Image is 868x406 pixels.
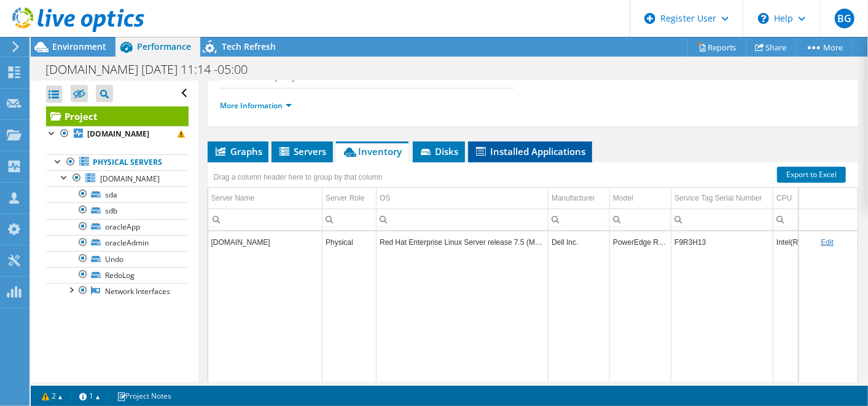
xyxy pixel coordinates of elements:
span: Graphs [214,145,262,157]
span: [DOMAIN_NAME] [100,173,160,184]
a: Edit [821,238,834,247]
a: Network Interfaces [46,283,189,299]
a: [DOMAIN_NAME] [46,170,189,186]
a: Undo [46,251,189,267]
a: RedoLog [46,267,189,283]
td: Service Tag Serial Number Column [671,188,773,209]
td: Column OS, Filter cell [377,209,549,230]
span: BG [835,9,854,28]
div: Server Role [326,191,364,205]
a: More [796,38,853,57]
a: sdb [46,202,189,218]
td: Column Server Name, Value dilo-sf9r3h13.gomsa-logistica.mx [208,231,323,253]
b: [DOMAIN_NAME] [87,129,149,139]
td: Column Service Tag Serial Number, Value F9R3H13 [671,231,773,253]
div: CPU [776,191,792,205]
div: Drag a column header here to group by that column [211,169,386,186]
a: [DOMAIN_NAME] [46,126,189,142]
span: Installed Applications [474,145,586,157]
a: Export to Excel [777,167,846,183]
div: Service Tag Serial Number [674,191,762,205]
a: Project Notes [108,388,180,404]
td: Server Role Column [323,188,377,209]
a: oracleAdmin [46,235,189,251]
a: More Information [220,100,292,111]
div: Server Name [211,191,255,205]
span: Tech Refresh [222,41,276,52]
td: Column OS, Value Red Hat Enterprise Linux Server release 7.5 (Maipo) [377,231,549,253]
b: 0 GiB [428,72,447,82]
a: Project [46,106,189,126]
svg: \n [758,13,769,24]
div: Model [613,191,633,205]
td: Column Model, Filter cell [610,209,671,230]
td: Column Server Role, Value Physical [323,231,377,253]
a: Share [746,38,796,57]
span: Inventory [342,145,402,157]
td: Column Manufacturer, Filter cell [549,209,610,230]
td: Column Service Tag Serial Number, Filter cell [671,209,773,230]
a: 2 [33,388,71,404]
a: 1 [71,388,109,404]
div: Physical [326,235,373,250]
span: Servers [278,145,327,157]
a: sda [46,186,189,202]
td: Column Manufacturer, Value Dell Inc. [549,231,610,253]
td: Model Column [610,188,671,209]
a: Reports [687,38,746,57]
h1: [DOMAIN_NAME] [DATE] 11:14 -05:00 [40,63,267,76]
td: Manufacturer Column [549,188,610,209]
a: Physical Servers [46,154,189,170]
span: Performance [137,41,191,52]
span: Disks [419,145,459,157]
td: Column Server Name, Filter cell [208,209,323,230]
td: Column Model, Value PowerEdge R740 [610,231,671,253]
td: Server Name Column [208,188,323,209]
a: oracleApp [46,219,189,235]
span: Environment [52,41,106,52]
td: OS Column [377,188,549,209]
div: OS [380,191,390,205]
td: Column Server Role, Filter cell [323,209,377,230]
div: Manufacturer [552,191,595,205]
